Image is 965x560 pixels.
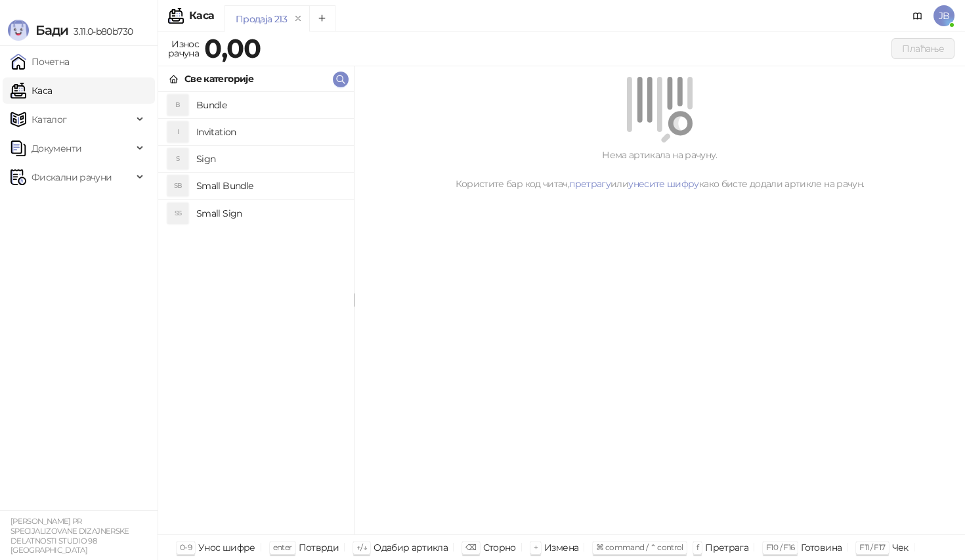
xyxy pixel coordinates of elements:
[196,148,343,169] h4: Sign
[167,95,188,116] div: B
[907,5,928,26] a: Документација
[544,539,578,556] div: Измена
[596,542,683,552] span: ⌘ command / ⌃ control
[892,539,909,556] div: Чек
[158,92,354,534] div: grid
[697,542,698,552] span: f
[483,539,516,556] div: Сторно
[309,5,335,32] button: Add tab
[569,178,611,190] a: претрагу
[180,542,192,552] span: 0-9
[933,5,954,26] span: JB
[167,175,188,196] div: SB
[859,542,885,552] span: F11 / F17
[68,26,133,37] span: 3.11.0-b80b730
[11,77,52,104] a: Каса
[167,148,188,169] div: S
[11,517,129,555] small: [PERSON_NAME] PR SPECIJALIZOVANE DIZAJNERSKE DELATNOSTI STUDIO 98 [GEOGRAPHIC_DATA]
[705,539,748,556] div: Претрага
[356,542,367,552] span: ↑/↓
[35,22,68,38] span: Бади
[196,95,343,116] h4: Bundle
[167,203,188,224] div: SS
[628,178,699,190] a: унесите шифру
[11,49,70,75] a: Почетна
[289,13,307,24] button: remove
[32,135,81,162] span: Документи
[184,72,253,86] div: Све категорије
[167,121,188,142] div: I
[465,542,476,552] span: ⌫
[189,11,214,21] div: Каса
[236,12,287,26] div: Продаја 213
[196,203,343,224] h4: Small Sign
[273,542,292,552] span: enter
[165,35,202,62] div: Износ рачуна
[766,542,794,552] span: F10 / F16
[801,539,842,556] div: Готовина
[370,148,949,191] div: Нема артикала на рачуну. Користите бар код читач, или како бисте додали артикле на рачун.
[891,38,954,59] button: Плаћање
[196,175,343,196] h4: Small Bundle
[32,106,67,133] span: Каталог
[198,539,255,556] div: Унос шифре
[204,32,261,64] strong: 0,00
[196,121,343,142] h4: Invitation
[32,164,112,190] span: Фискални рачуни
[299,539,339,556] div: Потврди
[374,539,448,556] div: Одабир артикла
[8,20,29,41] img: Logo
[534,542,538,552] span: +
